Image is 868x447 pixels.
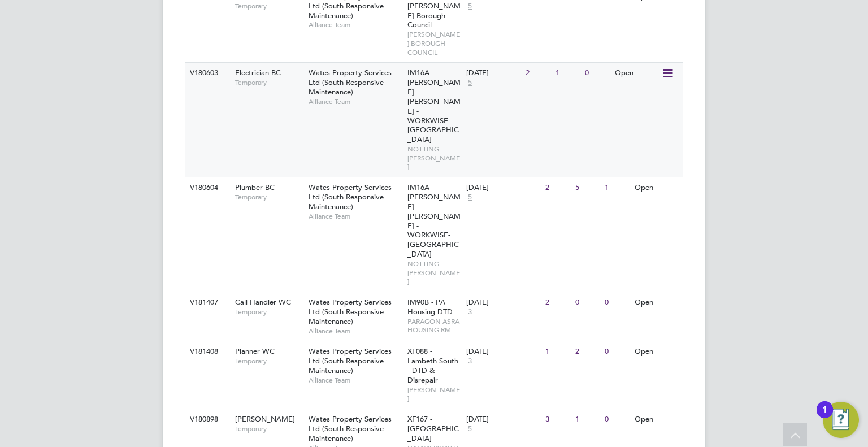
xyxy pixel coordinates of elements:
span: 5 [466,193,474,202]
span: 3 [466,357,474,366]
span: Temporary [235,424,303,433]
span: XF088 - Lambeth South - DTD & Disrepair [407,346,458,385]
div: Open [612,63,661,84]
div: 2 [523,63,552,84]
div: Open [632,177,681,198]
span: Temporary [235,193,303,202]
div: 3 [542,409,572,430]
span: Wates Property Services Ltd (South Responsive Maintenance) [309,297,392,326]
div: 0 [602,292,631,313]
span: [PERSON_NAME] BOROUGH COUNCIL [407,30,461,57]
span: NOTTING [PERSON_NAME] [407,145,461,171]
div: V180603 [187,63,227,84]
div: 0 [602,409,631,430]
span: Temporary [235,2,303,11]
div: 0 [602,341,631,362]
span: Call Handler WC [235,297,291,307]
div: [DATE] [466,415,540,424]
div: V181408 [187,341,227,362]
div: 1 [553,63,582,84]
span: Wates Property Services Ltd (South Responsive Maintenance) [309,346,392,375]
span: Wates Property Services Ltd (South Responsive Maintenance) [309,414,392,443]
span: XF167 - [GEOGRAPHIC_DATA] [407,414,459,443]
span: Alliance Team [309,97,402,106]
span: Electrician BC [235,68,281,77]
span: IM16A - [PERSON_NAME] [PERSON_NAME] - WORKWISE- [GEOGRAPHIC_DATA] [407,183,461,259]
div: Open [632,292,681,313]
div: 1 [572,409,602,430]
div: 1 [542,341,572,362]
span: Alliance Team [309,376,402,385]
button: Open Resource Center, 1 new notification [823,402,859,438]
span: Temporary [235,357,303,366]
span: Wates Property Services Ltd (South Responsive Maintenance) [309,68,392,97]
div: V180604 [187,177,227,198]
span: IM16A - [PERSON_NAME] [PERSON_NAME] - WORKWISE- [GEOGRAPHIC_DATA] [407,68,461,144]
span: Plumber BC [235,183,275,192]
div: [DATE] [466,183,540,193]
span: 5 [466,424,474,434]
span: [PERSON_NAME] [407,385,461,403]
div: 1 [822,410,827,424]
div: [DATE] [466,298,540,307]
span: Temporary [235,307,303,316]
span: IM90B - PA Housing DTD [407,297,453,316]
div: [DATE] [466,347,540,357]
div: 1 [602,177,631,198]
div: 2 [542,292,572,313]
div: V181407 [187,292,227,313]
span: Alliance Team [309,212,402,221]
span: Alliance Team [309,327,402,336]
span: NOTTING [PERSON_NAME] [407,259,461,286]
span: 5 [466,2,474,11]
span: Temporary [235,78,303,87]
span: 5 [466,78,474,88]
div: 0 [582,63,611,84]
div: [DATE] [466,68,520,78]
span: 3 [466,307,474,317]
span: Alliance Team [309,20,402,29]
span: Wates Property Services Ltd (South Responsive Maintenance) [309,183,392,211]
span: PARAGON ASRA HOUSING RM [407,317,461,335]
div: Open [632,341,681,362]
div: 2 [542,177,572,198]
div: V180898 [187,409,227,430]
span: Planner WC [235,346,275,356]
span: [PERSON_NAME] [235,414,295,424]
div: 0 [572,292,602,313]
div: Open [632,409,681,430]
div: 2 [572,341,602,362]
div: 5 [572,177,602,198]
